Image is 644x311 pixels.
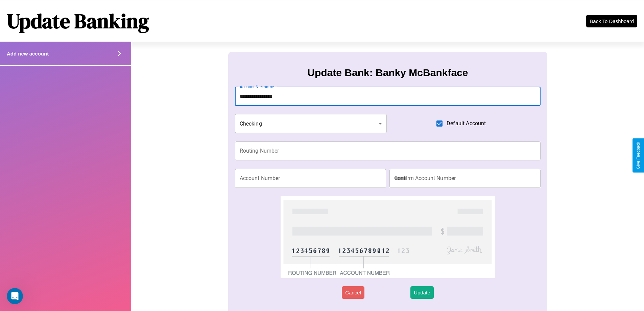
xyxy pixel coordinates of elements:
span: Default Account [447,119,486,128]
div: Give Feedback [636,142,641,169]
label: Account Nickname [240,84,274,90]
img: check [281,196,495,278]
h3: Update Bank: Banky McBankface [307,67,468,79]
h1: Update Banking [7,7,149,35]
h4: Add new account [7,51,49,57]
button: Update [410,286,433,299]
iframe: Intercom live chat [7,288,23,304]
button: Cancel [342,286,364,299]
button: Back To Dashboard [586,15,637,27]
div: Checking [235,114,387,133]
